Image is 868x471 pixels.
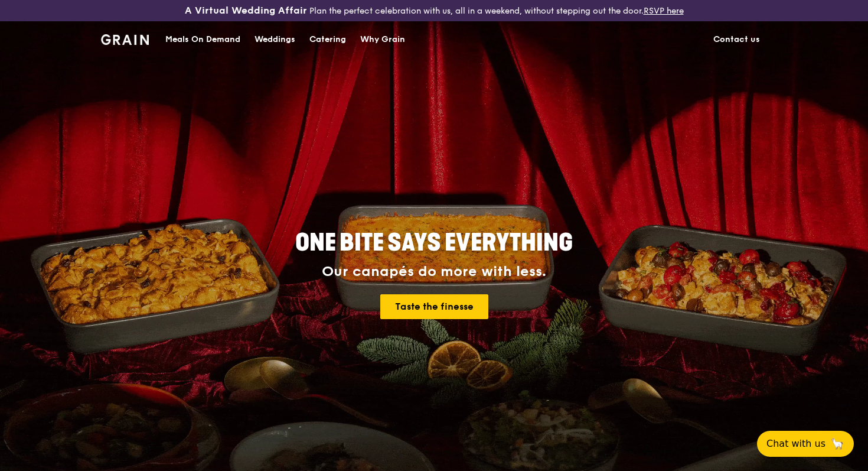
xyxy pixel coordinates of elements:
[101,21,149,56] a: GrainGrain
[360,22,405,57] div: Why Grain
[254,22,295,57] div: Weddings
[221,264,647,280] div: Our canapés do more with less.
[165,22,240,57] div: Meals On Demand
[706,22,767,57] a: Contact us
[353,22,412,57] a: Why Grain
[302,22,353,57] a: Catering
[247,22,302,57] a: Weddings
[185,5,307,17] h3: A Virtual Wedding Affair
[295,229,573,257] span: ONE BITE SAYS EVERYTHING
[101,34,149,45] img: Grain
[309,22,346,57] div: Catering
[644,6,684,16] a: RSVP here
[145,5,723,17] div: Plan the perfect celebration with us, all in a weekend, without stepping out the door.
[830,437,844,451] span: 🦙
[766,437,825,451] span: Chat with us
[757,431,854,457] button: Chat with us🦙
[380,294,488,319] a: Taste the finesse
